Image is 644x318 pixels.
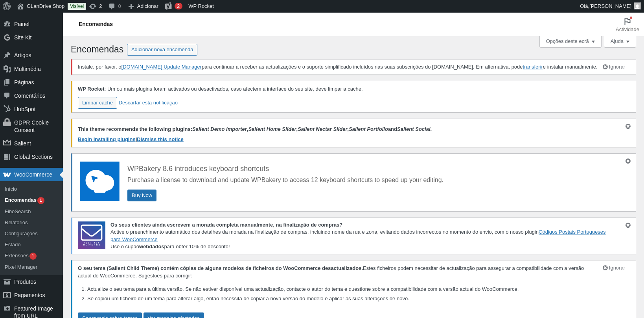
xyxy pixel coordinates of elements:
a: Códigos Postais Portugueses para WooCommerce [110,229,606,242]
button: Ajuda [604,36,636,48]
em: Salient Portfolio [349,126,388,132]
p: : Um ou mais plugins foram activados ou desactivados, caso afectem a interface do seu site, deve ... [77,84,631,94]
strong: webdados [139,244,164,249]
strong: O seu tema (Salient Child Theme) contém cópias de alguns modelos de ficheiros do WooCommerce desa... [78,265,363,271]
em: Salient Nectar Slider [298,126,347,132]
button: Actividade [611,13,644,36]
a: Ignorar [598,56,631,74]
button: Dismiss this notice [620,154,635,169]
a: Dismiss this notice [137,136,183,142]
button: Descartar este aviso. [620,218,635,233]
h1: Encomendas [63,13,611,36]
img: WPBakery 8.6 introduces keyboard shortcuts [80,162,120,201]
a: Visível [68,3,86,10]
img: icon-portuguese-postcodes.svg [78,221,105,249]
em: Salient Home Slider [248,126,296,132]
p: Instale, por favor, o para continuar a receber as actualizações e o suporte simplificado incluído... [77,62,631,72]
span: 2 [177,3,180,9]
a: Ignorar [598,257,631,275]
strong: Os seus clientes ainda escrevem a morada completa manualmente, na finalização de compras? [110,222,342,228]
a: Limpar cache [78,97,117,109]
li: Actualize o seu tema para a última versão. Se não estiver disponível uma actualização, contacte o... [87,286,631,293]
li: Se copiou um ficheiro de um tema para alterar algo, então necessita de copiar a nova versão do mo... [87,295,631,302]
span: This theme recommends the following plugins: , , , and . [78,125,618,133]
span: 1 [32,253,34,258]
em: Salient Demo Importer [192,126,247,132]
a: [DOMAIN_NAME] Update Manager [121,64,202,70]
button: Buy Now [127,190,156,201]
a: Adicionar nova encomenda [127,44,198,56]
em: Salient Social [397,126,431,132]
p: WPBakery 8.6 introduces keyboard shortcuts [127,164,443,174]
strong: WP Rocket [78,86,105,92]
button: Descartar este aviso. [620,119,635,134]
span: | [78,136,618,143]
h1: Encomendas [71,40,123,57]
span: [PERSON_NAME] [589,3,631,9]
div: Purchase a license to download and update WPBakery to access 12 keyboard shortcuts to speed up yo... [127,177,443,184]
a: Begin installing plugins [78,136,136,142]
button: Opções deste ecrã [539,36,602,48]
a: transferir [523,64,543,70]
span: 1 [40,198,42,203]
p: Active o preenchimento automático dos detalhes da morada na finalização de compras, incluindo nom... [77,221,621,251]
p: Estes ficheiros podem necessitar de actualização para assegurar a compatibilidade com a versão ac... [77,264,631,281]
a: Descartar esta notificação [119,100,178,106]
